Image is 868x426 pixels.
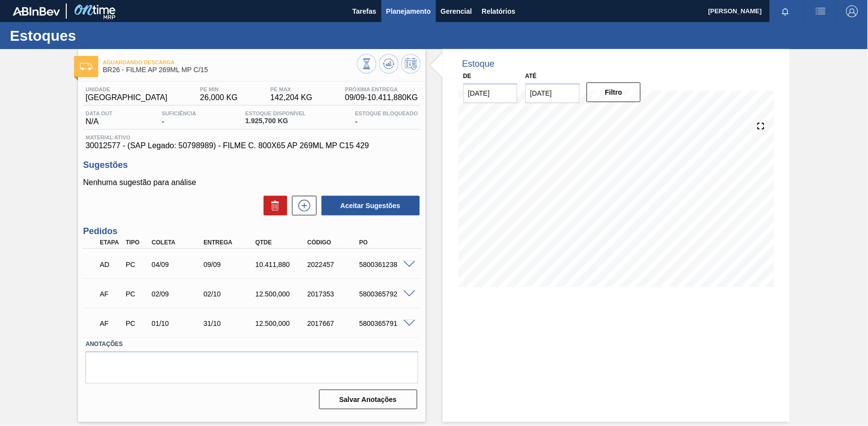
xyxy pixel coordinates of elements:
span: PE MIN [200,86,238,92]
span: [GEOGRAPHIC_DATA] [85,93,167,102]
span: Estoque Bloqueado [355,110,418,116]
span: PE MAX [271,86,312,92]
p: Nenhuma sugestão para análise [83,178,420,187]
img: TNhmsLtSVTkK8tSr43FrP2fwEKptu5GPRR3wAAAABJRU5ErkJggg== [13,7,60,16]
div: Entrega [201,239,259,246]
div: Estoque [462,59,495,69]
span: Relatórios [482,5,515,17]
div: 10.411,880 [253,261,311,268]
div: Aguardando Faturamento [97,283,124,305]
div: 02/09/2025 [149,290,207,298]
input: dd/mm/yyyy [463,83,518,103]
div: 5800365791 [357,319,415,327]
span: BR26 - FILME AP 269ML MP C/15 [103,66,356,74]
span: Próxima Entrega [345,86,418,92]
div: Código [305,239,363,246]
span: Tarefas [353,5,377,17]
div: 01/10/2025 [149,319,207,327]
span: Suficiência [162,110,196,116]
div: 04/09/2025 [149,261,207,268]
span: Planejamento [386,5,431,17]
h1: Estoques [10,30,184,41]
div: 31/10/2025 [201,319,259,327]
span: Unidade [85,86,167,92]
img: userActions [815,5,827,17]
button: Atualizar Gráfico [379,54,399,74]
div: 2022457 [305,261,363,268]
div: Aceitar Sugestões [317,195,421,216]
div: Coleta [149,239,207,246]
p: AF [100,319,121,327]
div: 2017353 [305,290,363,298]
div: Nova sugestão [287,196,317,215]
div: - [159,110,198,126]
button: Visão Geral dos Estoques [357,54,377,74]
span: Data out [85,110,112,116]
span: Estoque Disponível [245,110,306,116]
h3: Sugestões [83,160,420,170]
div: 12.500,000 [253,319,311,327]
div: Qtde [253,239,311,246]
button: Salvar Anotações [319,390,417,409]
span: 09/09 - 10.411,880 KG [345,93,418,102]
div: 5800365792 [357,290,415,298]
div: N/A [83,110,115,126]
div: 12.500,000 [253,290,311,298]
div: Aguardando Faturamento [97,313,124,334]
span: 142,204 KG [271,93,312,102]
span: 26,000 KG [200,93,238,102]
div: Pedido de Compra [123,290,150,298]
p: AF [100,290,121,298]
span: Material ativo [85,134,418,140]
div: 2017667 [305,319,363,327]
div: 09/09/2025 [201,261,259,268]
div: - [353,110,420,126]
img: Ícone [80,63,92,70]
input: dd/mm/yyyy [525,83,580,103]
span: 1.925,700 KG [245,117,306,125]
div: Pedido de Compra [123,319,150,327]
div: Pedido de Compra [123,261,150,268]
label: Anotações [85,337,418,351]
span: Gerencial [441,5,472,17]
span: Aguardando Descarga [103,59,356,65]
h3: Pedidos [83,226,420,237]
div: 02/10/2025 [201,290,259,298]
button: Filtro [587,82,641,102]
p: AD [100,261,121,268]
button: Notificações [770,4,801,18]
button: Programar Estoque [401,54,421,74]
label: De [463,73,472,80]
div: PO [357,239,415,246]
div: Excluir Sugestões [259,196,287,215]
button: Aceitar Sugestões [322,196,420,215]
div: 5800361238 [357,261,415,268]
img: Logout [846,5,858,17]
div: Etapa [97,239,124,246]
div: Aguardando Descarga [97,254,124,275]
span: 30012577 - (SAP Legado: 50798989) - FILME C. 800X65 AP 269ML MP C15 429 [85,141,418,150]
label: Até [525,73,537,80]
div: Tipo [123,239,150,246]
